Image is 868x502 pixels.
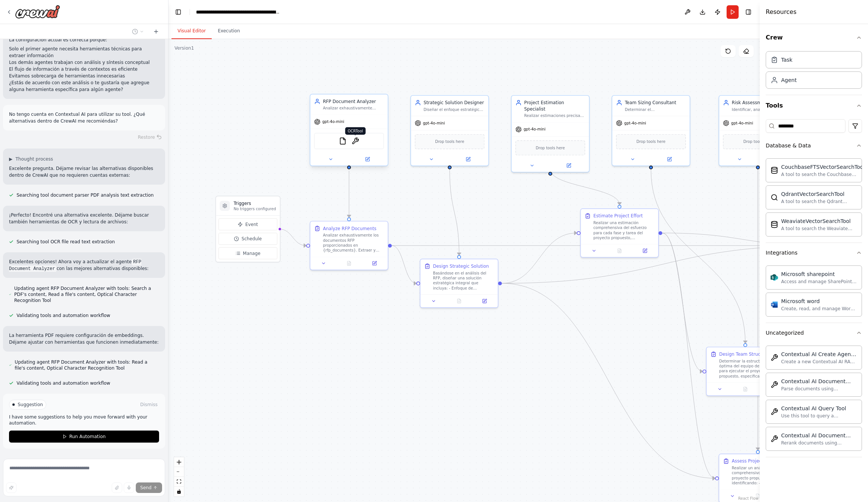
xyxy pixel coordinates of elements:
img: FileReadTool [339,137,346,145]
div: Realizar estimaciones precisas de esfuerzo, tiempo y recursos para cada fase y tarea del proyecto... [524,113,585,118]
span: gpt-4o-mini [423,121,445,126]
span: Schedule [241,236,262,242]
div: Strategic Solution Designer [423,100,484,106]
li: Solo el primer agente necesita herramientas técnicas para extraer información [9,45,159,59]
h4: Resources [766,8,797,17]
img: Qdrantvectorsearchtool [771,194,778,201]
button: Open in side panel [474,297,495,305]
img: Contextualaireranktool [771,435,778,443]
g: Edge from 6196218e-96d1-49cd-9729-8c7373d74b45 to b7719e31-8721-48ed-85e4-0abf5caf1342 [502,230,577,287]
div: CouchbaseFTSVectorSearchTool [781,163,865,171]
button: Schedule [219,233,277,245]
div: Rerank documents using Contextual AI's instruction-following reranker [781,440,857,446]
div: Task [781,56,792,64]
div: Integrations [766,262,862,323]
span: ▶ [9,156,12,162]
div: RFP Document AnalyzerAnalizar exhaustivamente documentos de RFP/licitación para extraer informaci... [310,95,388,167]
span: Suggestion [18,402,43,408]
div: Uncategorized [766,329,804,337]
div: Estimate Project Effort [593,213,643,219]
code: RFP Document Analyzer [9,259,141,272]
li: Los demás agentes trabajan con análisis y síntesis conceptual [9,59,159,66]
div: Estimate Project EffortRealizar una estimación comprehensiva del esfuerzo para cada fase y tarea ... [580,208,659,258]
div: Microsoft word [781,297,857,305]
span: gpt-4o-mini [322,119,344,124]
span: Run Automation [69,434,106,440]
p: No tengo cuenta en Contextual AI para utilizar su tool. ¿Qué alternativas dentro de CrewAI me rec... [9,111,159,124]
span: Drop tools here [743,138,772,145]
div: Tools [766,116,862,463]
span: Send [140,485,152,491]
g: Edge from 6196218e-96d1-49cd-9729-8c7373d74b45 to 83fda985-ffe2-4b56-aee0-ee31047f96f0 [502,280,715,481]
img: Contextualaicreateagenttool [771,354,778,361]
div: Integrations [766,249,797,256]
div: Analizar exhaustivamente documentos de RFP/licitación para extraer información clave incluyendo s... [323,106,384,111]
img: Microsoft sharepoint [771,274,778,281]
button: ▶Thought process [9,156,53,162]
span: Searching tool OCR file read text extraction [17,239,115,245]
img: Logo [15,5,60,18]
g: Edge from 475240dd-4a40-442b-ac08-64f687d0bf3e to b7719e31-8721-48ed-85e4-0abf5caf1342 [547,169,623,205]
g: Edge from 7b18544c-18fc-494d-93b3-02c16027fedd to ce75744c-8d5b-4077-a471-7205f475f6df [346,171,352,218]
img: Weaviatevectorsearchtool [771,221,778,228]
img: Contextualaiparsetool [771,381,778,388]
div: Agent [781,76,797,84]
div: Create a new Contextual AI RAG agent with documents and datastore [781,359,857,365]
div: Design Team StructureDeterminar la estructura óptima del equipo de trabajo para ejecutar el proye... [706,347,785,396]
p: La herramienta PDF requiere configuración de embeddings. Déjame ajustar con herramientas que func... [9,332,159,346]
button: Open in side panel [350,155,385,163]
div: A tool to search the Qdrant database for relevant information on internal documents. [781,199,857,205]
div: Risk Assessment Analyst [732,100,793,106]
p: ¿Estás de acuerdo con este análisis o te gustaría que agregue alguna herramienta específica para ... [9,79,159,93]
div: Determinar el dimensionamiento óptimo del equipo de trabajo para el proyecto, especificando el nú... [625,107,686,112]
span: Validating tools and automation workflow [17,312,110,318]
div: Contextual AI Document Reranker [781,432,857,439]
g: Edge from b7719e31-8721-48ed-85e4-0abf5caf1342 to 855fcef9-0147-436b-89bd-2d440f47efe6 [662,230,703,375]
div: Use this tool to query a Contextual AI RAG agent with access to your documents [781,413,857,419]
div: Design Strategic SolutionBasándose en el análisis del RFP, diseñar una solución estratégica integ... [420,259,498,308]
button: zoom out [174,467,184,477]
span: Drop tools here [435,138,464,145]
span: Drop tools here [536,145,565,151]
span: Event [245,221,258,227]
div: Assess Project Risks [732,458,776,464]
div: Design Team Structure [719,351,769,358]
button: Run Automation [9,431,159,443]
div: Team Sizing ConsultantDeterminar el dimensionamiento óptimo del equipo de trabajo para el proyect... [612,95,690,166]
div: Determinar la estructura óptima del equipo de trabajo para ejecutar el proyecto propuesto, especi... [719,359,780,379]
span: Validating tools and automation workflow [17,380,110,386]
div: A tool to search the Couchbase database for relevant information on internal documents. [781,171,865,177]
span: Thought process [15,156,53,162]
button: Tools [766,95,862,116]
div: Analyze RFP DocumentsAnalizar exhaustivamente los documentos RFP proporcionados en {rfp_documents... [310,221,388,270]
button: Visual Editor [171,23,212,39]
div: Analizar exhaustivamente los documentos RFP proporcionados en {rfp_documents}. Extraer y document... [323,233,384,253]
g: Edge from 6196218e-96d1-49cd-9729-8c7373d74b45 to f6ec4462-ce87-42dd-8134-acf7e65f7672 [502,243,822,287]
img: Contextualaiquerytool [771,408,778,416]
li: Evitamos sobrecarga de herramientas innecesarias [9,73,159,79]
g: Edge from b7719e31-8721-48ed-85e4-0abf5caf1342 to 83fda985-ffe2-4b56-aee0-ee31047f96f0 [662,230,715,481]
button: No output available [336,259,363,267]
div: React Flow controls [174,457,184,496]
span: Updating agent RFP Document Analyzer with tools: Search a PDF's content, Read a file's content, O... [14,285,159,303]
p: No triggers configured [234,206,276,211]
div: Version 1 [175,45,194,51]
button: Send [136,482,162,493]
button: Open in side panel [450,155,486,163]
button: Improve this prompt [6,482,17,493]
p: I have some suggestions to help you move forward with your automation. [9,414,159,426]
div: Realizar una estimación comprehensiva del esfuerzo para cada fase y tarea del proyecto propuesto,... [593,220,654,241]
div: Design Strategic Solution [433,263,489,269]
p: ¡Perfecto! Encontré una alternativa excelente. Déjame buscar también herramientas de OCR y lectur... [9,212,159,225]
button: Crew [766,27,862,48]
button: toggle interactivity [174,487,184,496]
div: Project Estimation Specialist [524,100,585,112]
div: Diseñar el enfoque estratégico de colaboración y la estructura del proyecto basándose en el análi... [423,107,484,112]
button: Manage [219,247,277,259]
button: Dismiss [139,401,159,408]
button: No output available [446,297,472,305]
div: Access and manage SharePoint sites, lists, and document libraries. [781,279,857,285]
div: Contextual AI Query Tool [781,405,857,412]
div: Basándose en el análisis del RFP, diseñar una solución estratégica integral que incluya: - Enfoqu... [433,271,494,291]
g: Edge from b7719e31-8721-48ed-85e4-0abf5caf1342 to f6ec4462-ce87-42dd-8134-acf7e65f7672 [662,230,822,249]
